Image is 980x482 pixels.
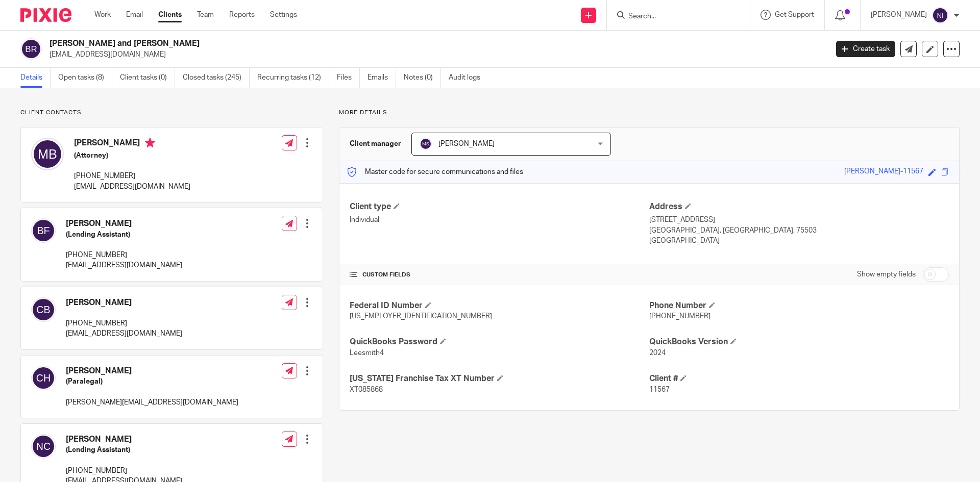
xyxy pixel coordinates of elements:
[649,337,949,347] h4: QuickBooks Version
[649,373,949,384] h4: Client #
[20,38,42,60] img: svg%3E
[775,11,814,18] span: Get Support
[126,10,143,20] a: Email
[31,434,56,459] img: svg%3E
[627,12,719,21] input: Search
[66,466,182,476] p: [PHONE_NUMBER]
[649,201,949,212] h4: Address
[836,41,895,57] a: Create task
[66,376,238,387] h5: (Paralegal)
[649,236,949,246] p: [GEOGRAPHIC_DATA]
[50,49,821,60] p: [EMAIL_ADDRESS][DOMAIN_NAME]
[183,68,250,88] a: Closed tasks (245)
[31,138,64,170] img: svg%3E
[257,68,329,88] a: Recurring tasks (12)
[932,7,948,23] img: svg%3E
[74,138,190,150] h4: [PERSON_NAME]
[350,337,649,347] h4: QuickBooks Password
[350,349,384,357] span: Leesmith4
[66,297,182,308] h4: [PERSON_NAME]
[74,171,190,181] p: [PHONE_NUMBER]
[94,10,111,20] a: Work
[449,68,488,88] a: Audit logs
[31,218,56,243] img: svg%3E
[66,397,238,408] p: [PERSON_NAME][EMAIL_ADDRESS][DOMAIN_NAME]
[649,386,670,393] span: 11567
[350,215,649,225] p: Individual
[66,366,238,376] h4: [PERSON_NAME]
[145,138,155,148] i: Primary
[66,218,182,229] h4: [PERSON_NAME]
[229,10,255,20] a: Reports
[197,10,214,20] a: Team
[350,373,649,384] h4: [US_STATE] Franchise Tax XT Number
[20,68,51,88] a: Details
[74,182,190,192] p: [EMAIL_ADDRESS][DOMAIN_NAME]
[66,260,182,270] p: [EMAIL_ADDRESS][DOMAIN_NAME]
[20,8,71,22] img: Pixie
[66,445,182,455] h5: (Lending Assistant)
[844,166,923,178] div: [PERSON_NAME]-11567
[31,366,56,390] img: svg%3E
[120,68,175,88] a: Client tasks (0)
[649,215,949,225] p: [STREET_ADDRESS]
[438,140,495,147] span: [PERSON_NAME]
[66,434,182,445] h4: [PERSON_NAME]
[20,109,323,117] p: Client contacts
[339,109,960,117] p: More details
[350,139,401,149] h3: Client manager
[337,68,360,88] a: Files
[31,297,56,322] img: svg%3E
[649,313,710,320] span: [PHONE_NUMBER]
[367,68,396,88] a: Emails
[350,201,649,212] h4: Client type
[66,230,182,240] h5: (Lending Assistant)
[649,300,949,311] h4: Phone Number
[66,318,182,328] p: [PHONE_NUMBER]
[404,68,441,88] a: Notes (0)
[270,10,297,20] a: Settings
[58,68,112,88] a: Open tasks (8)
[158,10,182,20] a: Clients
[347,167,523,177] p: Master code for secure communications and files
[350,300,649,311] h4: Federal ID Number
[350,313,492,320] span: [US_EMPLOYER_IDENTIFICATION_NUMBER]
[649,225,949,236] p: [GEOGRAPHIC_DATA], [GEOGRAPHIC_DATA], 75503
[66,328,182,339] p: [EMAIL_ADDRESS][DOMAIN_NAME]
[420,138,432,150] img: svg%3E
[857,269,916,280] label: Show empty fields
[74,150,190,161] h5: (Attorney)
[871,10,927,20] p: [PERSON_NAME]
[66,250,182,260] p: [PHONE_NUMBER]
[350,386,383,393] span: XT085868
[350,271,649,279] h4: CUSTOM FIELDS
[50,38,667,49] h2: [PERSON_NAME] and [PERSON_NAME]
[649,349,666,357] span: 2024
